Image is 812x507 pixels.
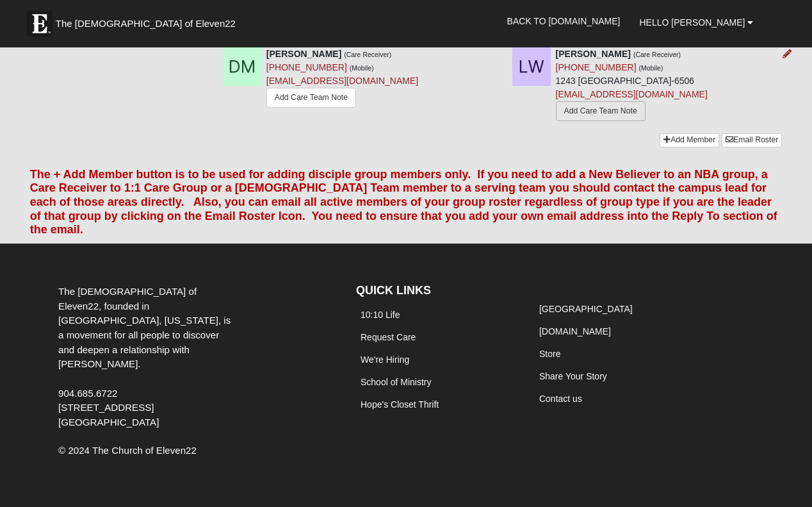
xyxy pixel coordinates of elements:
span: [GEOGRAPHIC_DATA] [58,417,159,428]
a: 10:10 Life [361,310,400,320]
a: [GEOGRAPHIC_DATA] [539,304,633,314]
img: Eleven22 logo [27,11,53,37]
a: [PHONE_NUMBER] [556,62,637,72]
a: Back to [DOMAIN_NAME] [498,5,630,37]
span: Hello [PERSON_NAME] [639,17,745,28]
a: We're Hiring [361,354,409,365]
a: Store [539,349,560,359]
a: Hello [PERSON_NAME] [629,6,763,38]
a: Add Member [660,133,719,147]
small: (Care Receiver) [633,51,681,58]
a: School of Ministry [361,377,431,387]
a: Request Care [361,332,416,342]
a: [EMAIL_ADDRESS][DOMAIN_NAME] [556,89,708,99]
h4: QUICK LINKS [356,284,516,298]
div: The [DEMOGRAPHIC_DATA] of Eleven22, founded in [GEOGRAPHIC_DATA], [US_STATE], is a movement for a... [49,285,247,430]
span: The [DEMOGRAPHIC_DATA] of Eleven22 [56,17,236,30]
span: © 2024 The Church of Eleven22 [58,445,197,456]
small: (Mobile) [638,64,663,72]
a: Hope's Closet Thrift [361,399,439,410]
a: [DOMAIN_NAME] [539,326,611,337]
a: Add Care Team Note [556,101,646,121]
a: The [DEMOGRAPHIC_DATA] of Eleven22 [20,4,277,37]
strong: [PERSON_NAME] [556,49,631,59]
a: [EMAIL_ADDRESS][DOMAIN_NAME] [266,76,418,86]
a: [PHONE_NUMBER] [266,62,347,72]
a: Email Roster [722,133,782,147]
a: Add Care Team Note [266,88,356,108]
strong: [PERSON_NAME] [266,49,341,59]
small: (Care Receiver) [344,51,391,58]
font: The + Add Member button is to be used for adding disciple group members only. If you need to add ... [30,168,777,236]
a: Contact us [539,394,582,404]
div: 1243 [GEOGRAPHIC_DATA]-6506 [556,47,708,124]
a: Share Your Story [539,371,607,381]
small: (Mobile) [350,64,374,72]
